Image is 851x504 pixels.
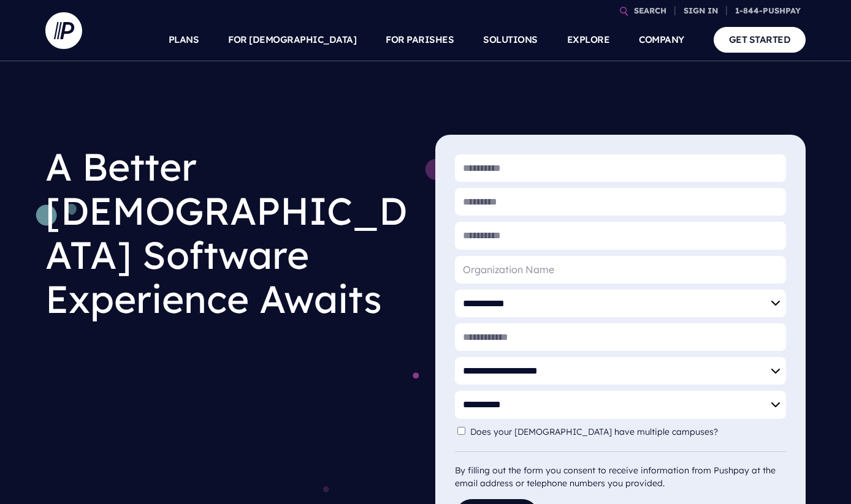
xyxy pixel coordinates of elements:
[455,256,786,284] input: Organization Name
[470,427,724,437] label: Does your [DEMOGRAPHIC_DATA] have multiple campuses?
[714,27,806,52] a: GET STARTED
[169,18,199,61] a: PLANS
[483,18,538,61] a: SOLUTIONS
[228,18,356,61] a: FOR [DEMOGRAPHIC_DATA]
[386,18,454,61] a: FOR PARISHES
[639,18,684,61] a: COMPANY
[455,451,786,490] div: By filling out the form you consent to receive information from Pushpay at the email address or t...
[45,135,416,331] h1: A Better [DEMOGRAPHIC_DATA] Software Experience Awaits
[567,18,610,61] a: EXPLORE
